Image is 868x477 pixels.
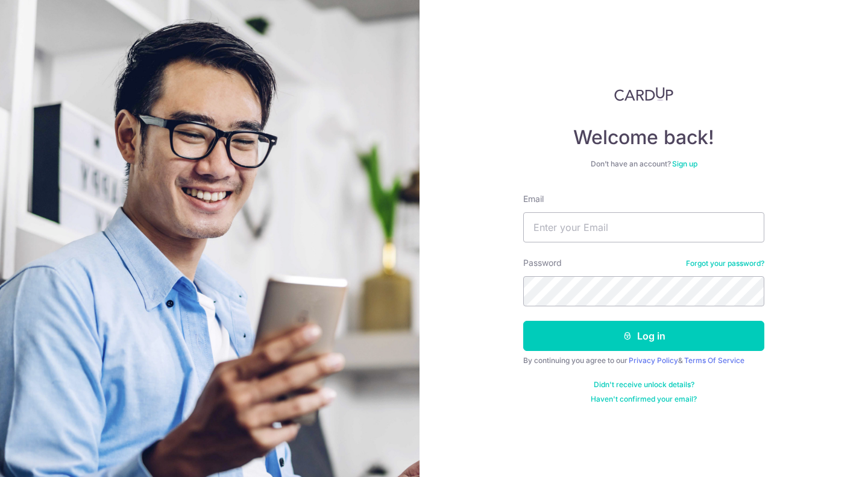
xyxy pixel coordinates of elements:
[523,159,764,169] div: Don’t have an account?
[629,356,678,365] a: Privacy Policy
[594,380,694,390] a: Didn't receive unlock details?
[672,159,697,168] a: Sign up
[523,321,764,351] button: Log in
[523,125,764,150] h4: Welcome back!
[686,259,764,268] a: Forgot your password?
[523,193,544,205] label: Email
[523,257,562,269] label: Password
[684,356,744,365] a: Terms Of Service
[523,356,764,365] div: By continuing you agree to our &
[591,394,697,404] a: Haven't confirmed your email?
[523,212,764,242] input: Enter your Email
[614,87,673,101] img: CardUp Logo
